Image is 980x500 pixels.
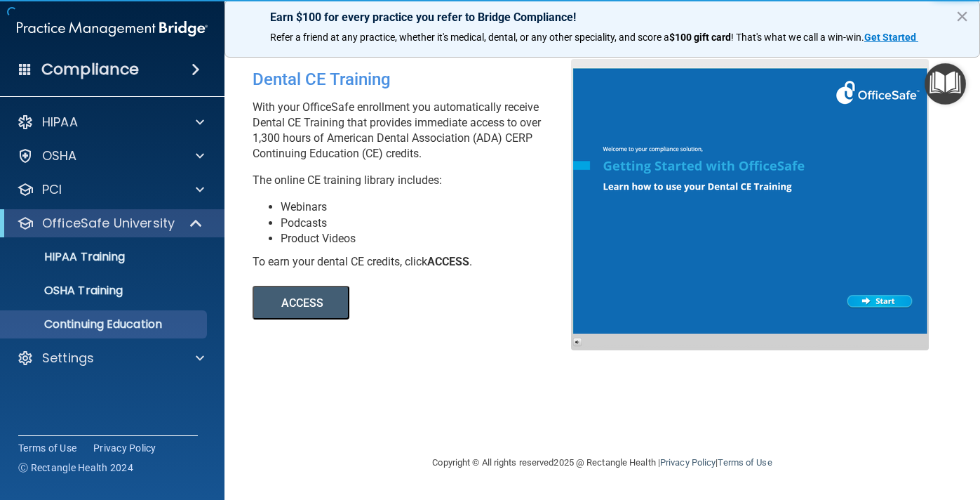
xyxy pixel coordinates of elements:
[281,199,582,215] li: Webinars
[9,317,201,331] p: Continuing Education
[17,181,204,198] a: PCI
[17,15,208,43] img: PMB logo
[270,32,669,43] span: Refer a friend at any practice, whether it's medical, dental, or any other speciality, and score a
[718,457,772,468] a: Terms of Use
[660,457,716,468] a: Privacy Policy
[18,441,76,455] a: Terms of Use
[669,32,731,43] strong: $100 gift card
[253,100,582,162] p: With your OfficeSafe enrollment you automatically receive Dental CE Training that provides immedi...
[42,215,175,232] p: OfficeSafe University
[17,215,203,232] a: OfficeSafe University
[9,284,123,298] p: OSHA Training
[253,298,636,309] a: ACCESS
[253,59,582,100] div: Dental CE Training
[17,114,204,131] a: HIPAA
[864,32,916,43] strong: Get Started
[42,147,77,164] p: OSHA
[731,32,864,43] span: ! That's what we call a win-win.
[253,254,582,270] div: To earn your dental CE credits, click .
[18,461,133,475] span: Ⓒ Rectangle Health 2024
[9,250,125,264] p: HIPAA Training
[347,440,859,485] div: Copyright © All rights reserved 2025 @ Rectangle Health | |
[93,441,156,455] a: Privacy Policy
[925,63,966,105] button: Open Resource Center
[864,32,918,43] a: Get Started
[270,11,934,24] p: Earn $100 for every practice you refer to Bridge Compliance!
[17,350,204,367] a: Settings
[253,286,349,320] button: ACCESS
[42,181,62,198] p: PCI
[42,350,94,367] p: Settings
[955,5,969,27] button: Close
[42,114,78,131] p: HIPAA
[253,173,582,188] p: The online CE training library includes:
[427,255,469,268] b: ACCESS
[17,147,204,164] a: OSHA
[41,60,139,79] h4: Compliance
[281,216,582,231] li: Podcasts
[281,231,582,246] li: Product Videos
